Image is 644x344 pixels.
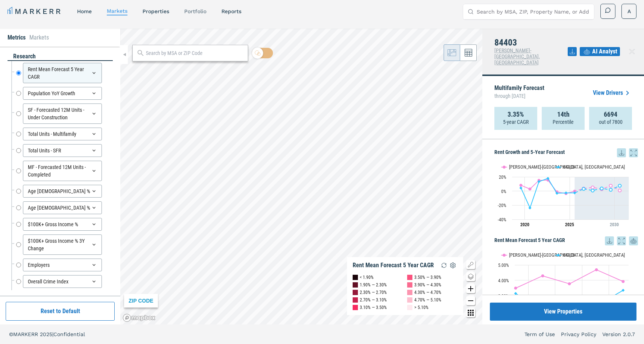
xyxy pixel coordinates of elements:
[556,192,559,195] path: Saturday, 29 Jul, 20:00, -3.14. 84403.
[563,252,574,258] text: 84403
[568,282,571,285] path: Friday, 14 Jul, 20:00, 3.77. Ogden-Clearfield, UT.
[529,187,532,190] path: Wednesday, 29 Jul, 20:00, 2.9. Ogden-Clearfield, UT.
[573,191,576,194] path: Tuesday, 29 Jul, 20:00, -2.53. 84403.
[23,161,102,181] div: MF - Forecasted 12M Units - Completed
[538,180,541,183] path: Thursday, 29 Jul, 20:00, 13.33. 84403.
[23,201,102,214] div: Age [DEMOGRAPHIC_DATA] %
[29,33,49,42] li: Markets
[547,177,550,180] path: Friday, 29 Jul, 20:00, 17.83. 84403.
[561,330,596,338] a: Privacy Policy
[494,38,568,47] h4: 84403
[556,248,575,253] button: Show 84403
[622,289,625,292] path: Sunday, 14 Jul, 20:00, 3.35. 84403.
[602,330,635,338] a: Version 2.0.7
[490,303,636,321] button: View Properties
[494,157,632,233] svg: Interactive chart
[477,4,589,19] input: Search by MSA, ZIP, Property Name, or Address
[599,118,623,126] p: out of 7800
[8,33,26,42] li: Metrics
[622,280,625,283] path: Sunday, 14 Jul, 20:00, 3.92. Ogden-Clearfield, UT.
[23,128,102,140] div: Total Units - Multifamily
[23,87,102,100] div: Population YoY Growth
[494,157,638,233] div: Rent Growth and 5-Year Forecast. Highcharts interactive chart.
[610,222,619,227] tspan: 2030
[557,111,570,118] strong: 14th
[23,259,102,271] div: Employers
[524,330,555,338] a: Term of Use
[494,91,544,101] span: through [DATE]
[498,294,509,299] text: 3.00%
[184,8,206,14] a: Portfolio
[502,160,548,165] button: Show Ogden-Clearfield, UT
[449,261,458,270] img: Settings
[520,222,529,227] tspan: 2020
[498,217,506,222] text: -40%
[360,281,387,289] div: 1.90% — 2.30%
[520,186,523,189] path: Monday, 29 Jul, 20:00, 4.3. 84403.
[609,184,612,187] path: Sunday, 29 Jul, 20:00, 7.5. Ogden-Clearfield, UT.
[503,118,529,126] p: 5-year CAGR
[123,314,156,322] a: Mapbox logo
[514,286,517,289] path: Tuesday, 14 Jul, 20:00, 3.49. Ogden-Clearfield, UT.
[498,263,509,268] text: 5.00%
[23,234,102,255] div: $100K+ Gross Income % 3Y Change
[414,281,441,289] div: 3.90% — 4.30%
[580,47,620,56] button: AI Analyst
[23,218,102,231] div: $100K+ Gross Income %
[13,331,40,337] span: MARKERR
[621,4,636,19] button: A
[582,184,621,192] g: 84403, line 4 of 4 with 5 data points.
[582,187,585,190] path: Wednesday, 29 Jul, 20:00, 3.14. 84403.
[563,164,574,170] text: 84403
[23,185,102,198] div: Age [DEMOGRAPHIC_DATA] %
[604,111,617,118] strong: 6694
[146,49,244,57] input: Search by MSA or ZIP Code
[8,52,113,61] div: research
[592,47,617,56] span: AI Analyst
[414,304,429,311] div: > 5.10%
[53,331,85,337] span: Confidential
[565,191,568,194] path: Monday, 29 Jul, 20:00, -2.56. 84403.
[466,260,475,269] button: Show/Hide Legend Map Button
[360,304,387,311] div: 3.10% — 3.50%
[23,63,102,83] div: Rent Mean Forecast 5 Year CAGR
[124,294,158,307] div: ZIP CODE
[509,164,625,170] text: [PERSON_NAME]-[GEOGRAPHIC_DATA], [GEOGRAPHIC_DATA]
[40,331,53,337] span: 2025 |
[439,261,449,270] img: Reload Legend
[498,203,506,208] text: -20%
[466,296,475,305] button: Zoom out map button
[618,184,621,187] path: Monday, 29 Jul, 20:00, 7.48. 84403.
[414,274,441,281] div: 3.50% — 3.90%
[494,236,638,245] h5: Rent Mean Forecast 5 Year CAGR
[593,88,632,97] a: View Drivers
[23,275,102,288] div: Overall Crime Index
[23,104,102,124] div: SF - Forecasted 12M Units - Under Construction
[8,6,62,17] a: MARKERR
[502,248,548,253] button: Show Ogden-Clearfield, UT
[556,160,575,165] button: Show 84403
[120,29,482,324] canvas: Map
[360,289,387,296] div: 2.30% — 2.70%
[494,245,638,339] div: Rent Mean Forecast 5 Year CAGR. Highcharts interactive chart.
[494,47,540,65] span: [PERSON_NAME]-[GEOGRAPHIC_DATA], [GEOGRAPHIC_DATA]
[501,189,506,194] text: 0%
[591,189,594,192] path: Thursday, 29 Jul, 20:00, 0.8. 84403.
[142,8,169,14] a: properties
[6,302,115,321] button: Reset to Default
[466,308,475,317] button: Other options map button
[466,272,475,281] button: Change style map button
[627,8,631,15] span: A
[591,186,594,189] path: Thursday, 29 Jul, 20:00, 5.1. Ogden-Clearfield, UT.
[9,331,13,337] span: ©
[23,144,102,157] div: Total Units - SFR
[360,296,387,304] div: 2.70% — 3.10%
[553,118,574,126] p: Percentile
[414,296,441,304] div: 4.70% — 5.10%
[360,274,374,281] div: < 1.90%
[466,284,475,293] button: Zoom in map button
[514,292,517,295] path: Tuesday, 14 Jul, 20:00, 3.14. 84403.
[541,274,544,277] path: Wednesday, 14 Jul, 20:00, 4.29. Ogden-Clearfield, UT.
[600,187,603,190] path: Saturday, 29 Jul, 20:00, 3.7. 84403.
